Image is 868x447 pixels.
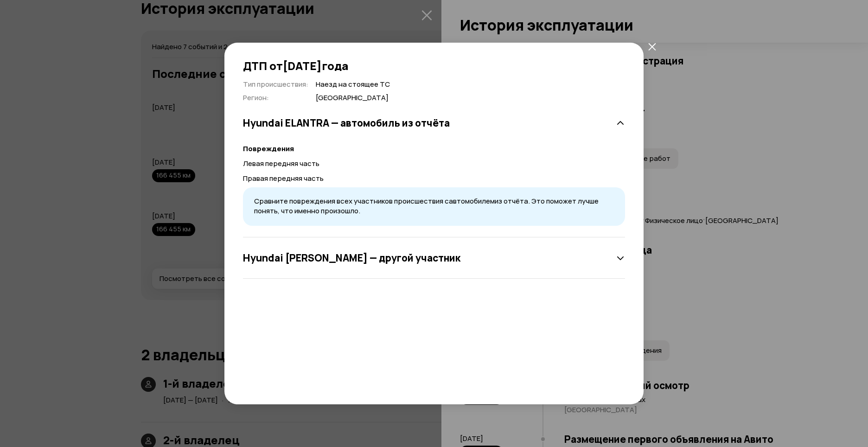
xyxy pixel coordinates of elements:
[243,79,308,89] span: Тип происшествия :
[254,196,599,216] span: Сравните повреждения всех участников происшествия с автомобилем из отчёта. Это поможет лучше поня...
[316,93,390,103] span: [GEOGRAPHIC_DATA]
[243,93,269,102] span: Регион :
[243,252,460,264] h3: Hyundai [PERSON_NAME] — другой участник
[243,159,625,169] p: Левая передняя часть
[243,173,625,184] p: Правая передняя часть
[644,38,660,55] button: закрыть
[243,144,294,153] strong: Повреждения
[243,59,625,72] h3: ДТП от [DATE] года
[316,80,390,89] span: Наезд на стоящее ТС
[243,117,450,129] h3: Hyundai ELANTRA — автомобиль из отчёта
